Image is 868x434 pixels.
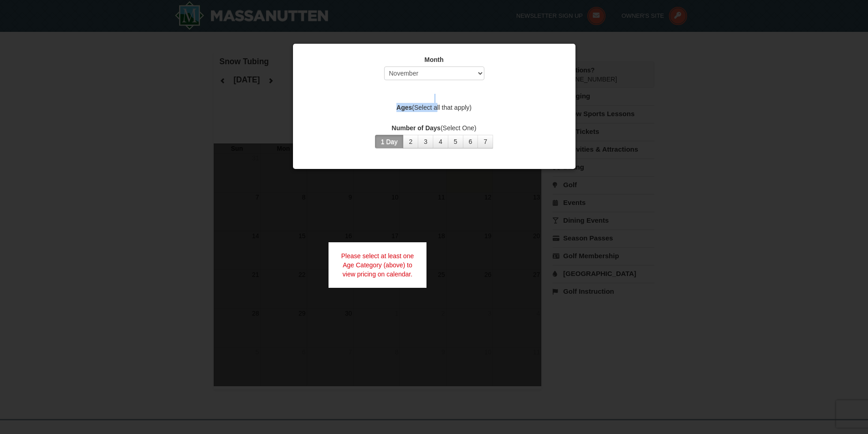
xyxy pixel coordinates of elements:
button: 1 Day [375,135,404,148]
button: 6 [463,135,478,148]
button: 7 [478,135,493,148]
button: 3 [418,135,433,148]
button: 5 [448,135,463,148]
strong: Ages [396,104,412,111]
label: (Select all that apply) [304,103,564,112]
strong: Month [425,56,444,63]
strong: Number of Days [392,124,441,132]
button: 2 [403,135,418,148]
div: Please select at least one Age Category (above) to view pricing on calendar. [329,242,427,288]
button: 4 [433,135,448,148]
label: (Select One) [304,123,564,133]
